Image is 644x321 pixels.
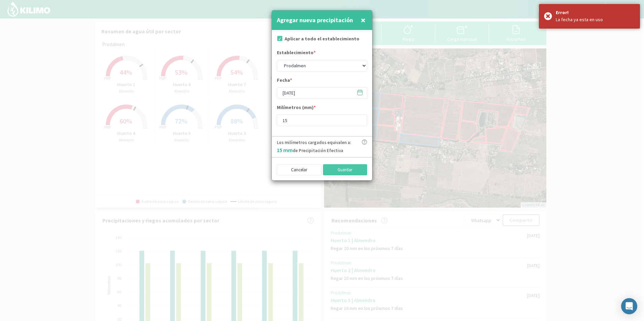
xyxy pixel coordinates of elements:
button: Cancelar [277,164,321,176]
span: × [361,14,365,26]
div: Open Intercom Messenger [621,298,637,314]
input: mm [277,114,367,126]
p: Los milímetros cargados equivalen a: de Precipitación Efectiva [277,139,351,154]
button: Guardar [323,164,367,176]
span: 15 mm [277,147,293,153]
button: Close [359,13,367,27]
label: Fecha [277,77,292,85]
label: Aplicar a todo el establecimiento [285,35,359,42]
label: Milímetros (mm) [277,104,316,113]
label: Establecimiento [277,49,316,58]
div: La fecha ya esta en uso [556,16,635,23]
div: Error! [556,9,635,16]
h4: Agregar nueva precipitación [277,15,353,25]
